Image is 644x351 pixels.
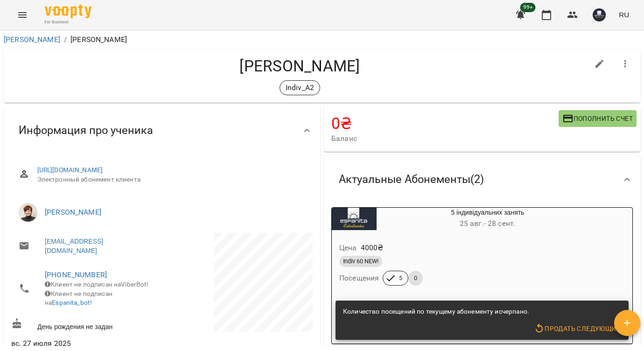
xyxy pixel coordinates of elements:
div: Актуальные Абонементы(2) [324,155,640,204]
p: [PERSON_NAME] [70,34,127,45]
button: Продать следующий [530,320,625,337]
p: 4000 ₴ [361,242,384,253]
a: [PERSON_NAME] [4,35,60,44]
span: Информация про ученика [19,123,153,138]
li: / [64,34,67,45]
div: Информация про ученика [4,106,320,154]
span: Клиент не подписан на ! [45,290,112,307]
div: 5 індивідуальних занять [332,208,377,230]
span: For Business [45,19,91,25]
a: [PERSON_NAME] [45,208,101,217]
div: День рождения не задан [9,316,162,333]
h4: 0 ₴ [331,114,559,133]
span: Продать следующий [534,323,621,334]
a: [EMAIL_ADDRESS][DOMAIN_NAME] [45,237,153,255]
span: RU [619,10,629,20]
button: Menu [11,4,34,26]
div: 5 індивідуальних занять [377,208,599,230]
span: Пополнить счет [562,113,633,124]
img: Voopty Logo [45,5,91,18]
span: Баланс [331,133,559,144]
div: Количество посещений по текущему абонементу исчерпано. [343,303,529,320]
span: вс, 27 июля 2025 [11,338,160,349]
img: e7cd9ba82654fddca2813040462380a1.JPG [593,8,606,21]
span: 99+ [520,3,536,12]
a: Espanita_bot [52,299,90,306]
img: Кухно Ірина [19,203,37,222]
span: Электронный абонемент клиента [37,175,305,184]
nav: breadcrumb [4,34,640,45]
h6: Посещения [339,272,379,285]
p: Indiv_A2 [286,82,314,93]
span: 5 [393,274,408,282]
button: 5 індивідуальних занять25 авг.- 28 сент.Цена4000₴Indiv 60 NEW!Посещения50 [332,208,599,297]
h4: [PERSON_NAME] [11,56,588,76]
a: [PHONE_NUMBER] [45,270,107,279]
span: Клиент не подписан на ViberBot! [45,281,149,288]
h6: Цена [339,241,357,254]
div: Indiv_A2 [280,80,320,95]
span: 25 авг. - 28 сент. [460,219,516,228]
button: RU [615,6,633,23]
span: Indiv 60 NEW! [339,257,382,266]
span: 0 [408,274,423,282]
a: [URL][DOMAIN_NAME] [37,166,103,174]
span: Актуальные Абонементы ( 2 ) [339,172,484,187]
button: Пополнить счет [559,110,637,127]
